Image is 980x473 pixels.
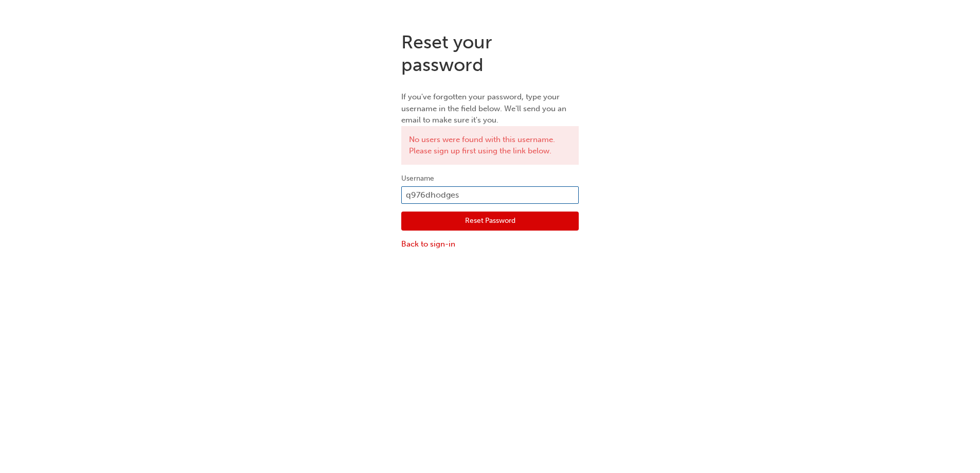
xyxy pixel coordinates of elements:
div: No users were found with this username. Please sign up first using the link below. [401,126,579,165]
h1: Reset your password [401,31,579,76]
button: Reset Password [401,212,579,231]
label: Username [401,172,579,185]
input: Username [401,186,579,204]
a: Back to sign-in [401,238,579,250]
p: If you've forgotten your password, type your username in the field below. We'll send you an email... [401,91,579,126]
